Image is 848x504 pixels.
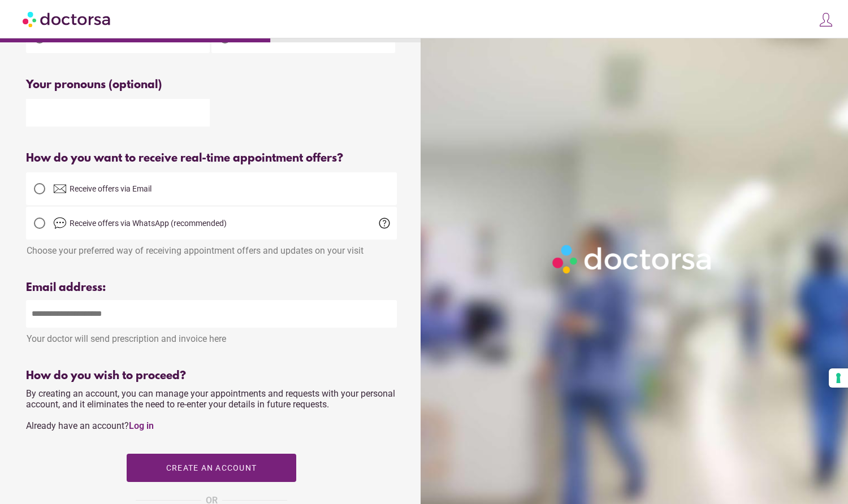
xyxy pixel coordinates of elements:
span: help [378,216,391,230]
span: Receive offers via Email [70,184,152,193]
button: Your consent preferences for tracking technologies [829,368,848,388]
img: email [53,182,67,195]
img: icons8-customer-100.png [818,12,834,28]
span: Create an account [166,463,257,472]
div: Your pronouns (optional) [26,79,397,92]
span: By creating an account, you can manage your appointments and requests with your personal account,... [26,388,395,431]
a: Log in [129,420,154,431]
div: How do you want to receive real-time appointment offers? [26,152,397,165]
div: Your doctor will send prescription and invoice here [26,328,397,344]
div: Email address: [26,281,397,294]
div: How do you wish to proceed? [26,370,397,383]
div: Choose your preferred way of receiving appointment offers and updates on your visit [26,240,397,256]
img: Doctorsa.com [23,6,112,32]
span: Receive offers via WhatsApp (recommended) [70,219,227,228]
img: Logo-Doctorsa-trans-White-partial-flat.png [548,240,717,278]
button: Create an account [127,454,296,482]
img: chat [53,216,67,230]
